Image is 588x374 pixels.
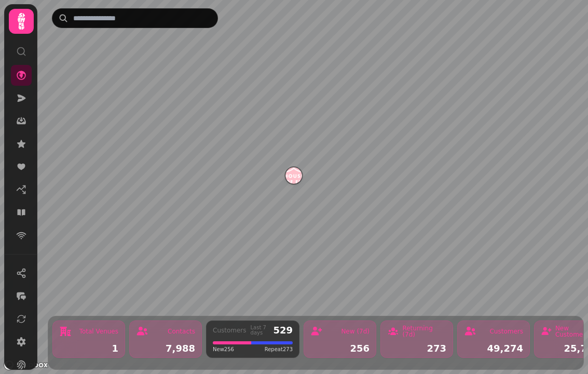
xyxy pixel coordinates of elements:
div: 49,274 [464,344,523,353]
div: 256 [310,344,370,353]
div: Last 7 days [251,325,269,336]
div: Customers [213,327,247,333]
div: Contacts [168,328,195,335]
span: Repeat 273 [265,345,293,353]
div: 529 [273,326,293,335]
div: New (7d) [341,328,370,335]
span: New 256 [213,345,234,353]
div: Customers [489,328,523,335]
div: Total Venues [79,328,118,335]
button: House of Fu Manchester [285,167,302,184]
div: Map marker [285,167,302,187]
div: 7,988 [136,344,195,353]
div: 273 [387,344,446,353]
div: 1 [59,344,118,353]
a: Mapbox logo [3,359,49,371]
div: Returning (7d) [402,325,446,338]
